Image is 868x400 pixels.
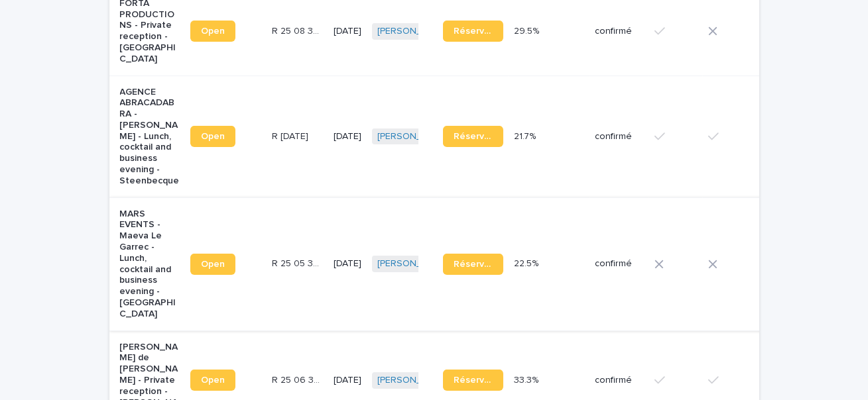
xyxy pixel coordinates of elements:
p: 29.5% [514,23,542,37]
a: [PERSON_NAME] [377,258,450,270]
a: Réservation [443,21,503,42]
span: Open [201,132,225,141]
p: AGENCE ABRACADABRA - [PERSON_NAME] - Lunch, cocktail and business evening - Steenbecque [120,87,180,187]
p: R 25 06 1971 [272,128,311,142]
p: [DATE] [334,258,361,270]
p: 33.3% [514,372,541,386]
p: [DATE] [334,26,361,37]
a: Réservation [443,254,503,275]
a: Réservation [443,370,503,391]
span: Open [201,260,225,269]
span: Réservation [454,260,493,269]
a: Open [190,254,235,275]
a: [PERSON_NAME] [377,131,450,142]
a: Open [190,126,235,147]
a: [PERSON_NAME] [377,26,450,37]
p: MARS EVENTS - Maeva Le Garrec - Lunch, cocktail and business evening - [GEOGRAPHIC_DATA] [120,209,180,320]
a: Réservation [443,126,503,147]
p: [DATE] [334,375,361,386]
a: Open [190,370,235,391]
a: Open [190,21,235,42]
p: R 25 08 302 [272,23,326,37]
tr: MARS EVENTS - Maeva Le Garrec - Lunch, cocktail and business evening - [GEOGRAPHIC_DATA]OpenR 25 ... [109,197,861,330]
a: [PERSON_NAME] [377,375,450,386]
p: R 25 05 3098 [272,256,326,270]
p: confirmé [595,26,644,37]
p: 22.5% [514,256,541,270]
span: Réservation [454,132,493,141]
p: R 25 06 3862 [272,372,326,386]
span: Réservation [454,375,493,385]
p: confirmé [595,375,644,386]
p: 21.7% [514,128,538,142]
span: Open [201,375,225,385]
p: [DATE] [334,131,361,142]
span: Réservation [454,26,493,36]
span: Open [201,26,225,36]
p: confirmé [595,258,644,270]
tr: AGENCE ABRACADABRA - [PERSON_NAME] - Lunch, cocktail and business evening - SteenbecqueOpenR [DAT... [109,75,861,197]
p: confirmé [595,131,644,142]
